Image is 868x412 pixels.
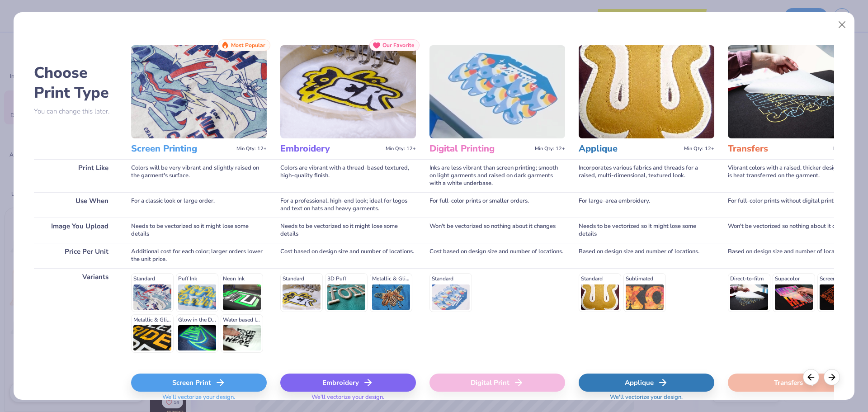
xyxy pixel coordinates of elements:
span: Min Qty: 12+ [236,146,267,152]
img: Embroidery [280,45,416,138]
h3: Transfers [728,143,830,155]
div: Needs to be vectorized so it might lose some details [280,218,416,243]
img: Screen Printing [131,45,267,138]
div: Colors will be very vibrant and slightly raised on the garment's surface. [131,159,267,192]
div: For full-color prints or smaller orders. [429,192,565,218]
span: Most Popular [231,42,265,48]
div: Inks are less vibrant than screen printing; smooth on light garments and raised on dark garments ... [429,159,565,192]
p: You can change this later. [34,108,118,115]
div: Screen Print [131,374,267,392]
span: Min Qty: 12+ [684,146,714,152]
div: Won't be vectorized so nothing about it changes [728,218,863,243]
img: Applique [579,45,714,138]
div: Cost based on design size and number of locations. [429,243,565,268]
div: Based on design size and number of locations. [579,243,714,268]
h3: Applique [579,143,680,155]
div: Cost based on design size and number of locations. [280,243,416,268]
div: Needs to be vectorized so it might lose some details [579,218,714,243]
span: Our Favorite [382,42,415,48]
div: Won't be vectorized so nothing about it changes [429,218,565,243]
div: Digital Print [429,374,565,392]
span: We'll vectorize your design. [159,393,239,407]
img: Transfers [728,45,863,138]
h3: Embroidery [280,143,382,155]
div: Needs to be vectorized so it might lose some details [131,218,267,243]
h3: Digital Printing [429,143,531,155]
div: Based on design size and number of locations. [728,243,863,268]
div: Embroidery [280,374,416,392]
div: Transfers [728,374,863,392]
div: Additional cost for each color; larger orders lower the unit price. [131,243,267,268]
div: Variants [34,268,118,358]
img: Digital Printing [429,45,565,138]
div: Use When [34,192,118,218]
div: Vibrant colors with a raised, thicker design since it is heat transferred on the garment. [728,159,863,192]
span: We'll vectorize your design. [606,393,686,407]
div: Print Like [34,159,118,192]
div: For a classic look or large order. [131,192,267,218]
button: Close [834,16,851,33]
h3: Screen Printing [131,143,233,155]
div: Price Per Unit [34,243,118,268]
div: For full-color prints without digital printing. [728,192,863,218]
h2: Choose Print Type [34,63,118,103]
div: Applique [579,374,714,392]
span: Min Qty: 12+ [386,146,416,152]
div: For a professional, high-end look; ideal for logos and text on hats and heavy garments. [280,192,416,218]
div: Incorporates various fabrics and threads for a raised, multi-dimensional, textured look. [579,159,714,192]
span: We'll vectorize your design. [308,393,388,407]
span: Min Qty: 12+ [833,146,863,152]
div: Colors are vibrant with a thread-based textured, high-quality finish. [280,159,416,192]
div: Image You Upload [34,218,118,243]
div: For large-area embroidery. [579,192,714,218]
span: Min Qty: 12+ [535,146,565,152]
